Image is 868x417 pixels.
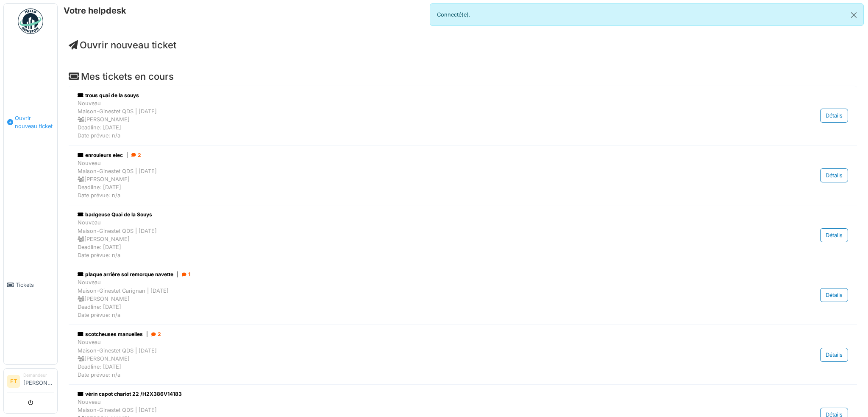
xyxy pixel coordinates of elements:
[78,278,738,319] div: Nouveau Maison-Ginestet Carignan | [DATE] [PERSON_NAME] Deadline: [DATE] Date prévue: n/a
[820,109,848,123] div: Détails
[78,211,738,218] div: badgeuse Quai de la Souys
[844,4,863,26] button: Close
[430,3,864,26] div: Connecté(e).
[4,39,57,206] a: Ouvrir nouveau ticket
[69,71,857,82] h4: Mes tickets en cours
[820,348,848,362] div: Détails
[69,39,176,50] a: Ouvrir nouveau ticket
[75,149,850,202] a: enrouleurs elec| 2 NouveauMaison-Ginestet QDS | [DATE] [PERSON_NAME]Deadline: [DATE]Date prévue: ...
[820,168,848,182] div: Détails
[23,372,54,390] li: [PERSON_NAME]
[78,99,738,140] div: Nouveau Maison-Ginestet QDS | [DATE] [PERSON_NAME] Deadline: [DATE] Date prévue: n/a
[151,330,161,338] div: 2
[78,159,738,200] div: Nouveau Maison-Ginestet QDS | [DATE] [PERSON_NAME] Deadline: [DATE] Date prévue: n/a
[23,372,54,378] div: Demandeur
[820,228,848,242] div: Détails
[146,330,148,338] span: |
[78,390,738,398] div: vérin capot chariot 22 /H2X386V14183
[78,330,738,338] div: scotcheuses manuelles
[7,372,54,392] a: FT Demandeur[PERSON_NAME]
[78,338,738,379] div: Nouveau Maison-Ginestet QDS | [DATE] [PERSON_NAME] Deadline: [DATE] Date prévue: n/a
[64,6,126,16] h6: Votre helpdesk
[820,288,848,302] div: Détails
[78,92,738,99] div: trous quai de la souys
[75,90,850,142] a: trous quai de la souys NouveauMaison-Ginestet QDS | [DATE] [PERSON_NAME]Deadline: [DATE]Date prév...
[75,269,850,321] a: plaque arrière sol remorque navette| 1 NouveauMaison-Ginestet Carignan | [DATE] [PERSON_NAME]Dead...
[131,151,141,159] div: 2
[78,271,738,278] div: plaque arrière sol remorque navette
[75,328,850,381] a: scotcheuses manuelles| 2 NouveauMaison-Ginestet QDS | [DATE] [PERSON_NAME]Deadline: [DATE]Date pr...
[16,281,54,289] span: Tickets
[18,8,43,34] img: Badge_color-CXgf-gQk.svg
[78,218,738,259] div: Nouveau Maison-Ginestet QDS | [DATE] [PERSON_NAME] Deadline: [DATE] Date prévue: n/a
[126,151,128,159] span: |
[177,271,178,278] span: |
[182,271,190,278] div: 1
[4,206,57,365] a: Tickets
[7,375,20,388] li: FT
[78,151,738,159] div: enrouleurs elec
[75,209,850,261] a: badgeuse Quai de la Souys NouveauMaison-Ginestet QDS | [DATE] [PERSON_NAME]Deadline: [DATE]Date p...
[15,114,54,130] span: Ouvrir nouveau ticket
